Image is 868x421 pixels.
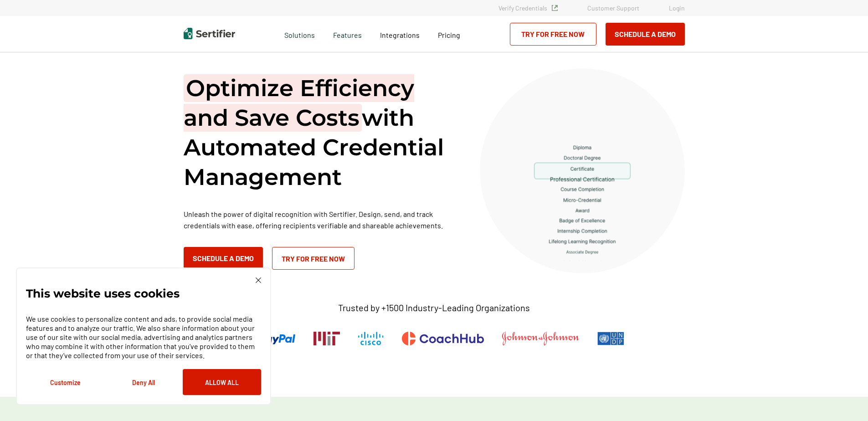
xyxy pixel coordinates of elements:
img: Cisco [358,332,384,345]
span: Integrations [380,31,420,39]
a: Customer Support [587,4,639,12]
h1: with Automated Credential Management [184,73,457,192]
p: Trusted by +1500 Industry-Leading Organizations [338,302,530,313]
button: Allow All [183,369,261,395]
a: Pricing [438,28,460,40]
a: Login [669,4,685,12]
g: Associate Degree [566,251,598,254]
img: UNDP [597,332,624,345]
img: Johnson & Johnson [502,332,579,345]
button: Customize [26,369,104,395]
span: Solutions [284,28,315,40]
p: Unleash the power of digital recognition with Sertifier. Design, send, and track credentials with... [184,208,457,231]
button: Schedule a Demo [184,247,263,270]
span: Features [333,28,362,40]
span: Pricing [438,31,460,39]
p: We use cookies to personalize content and ads, to provide social media features and to analyze ou... [26,314,261,360]
span: Optimize Efficiency and Save Costs [184,74,414,132]
p: This website uses cookies [26,289,180,298]
button: Deny All [104,369,183,395]
img: CoachHub [402,332,484,345]
a: Try for Free Now [272,247,354,270]
img: Sertifier | Digital Credentialing Platform [184,28,235,39]
a: Verify Credentials [498,4,558,12]
img: Massachusetts Institute of Technology [313,332,340,345]
img: Verified [552,5,558,11]
a: Try for Free Now [510,23,596,46]
img: Cookie Popup Close [256,277,261,283]
button: Schedule a Demo [606,23,685,46]
a: Integrations [380,28,420,40]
